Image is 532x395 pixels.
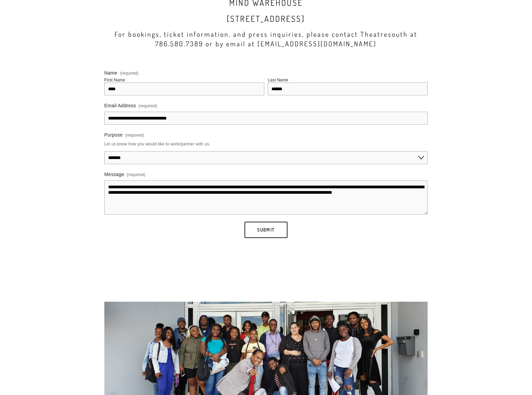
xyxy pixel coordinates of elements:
select: Purpose [104,151,428,164]
h2: [STREET_ADDRESS] [104,13,428,24]
p: Let us know how you would like to work/partner with us. [104,140,210,148]
h3: For bookings, ticket information, and press inquiries, please contact Theatresouth at 786.580.738... [104,29,428,48]
span: (required) [125,131,144,140]
span: Submit [257,227,275,233]
div: Last Name [268,78,289,82]
span: Email Address [104,103,136,108]
span: (required) [138,101,157,110]
span: (required) [127,170,146,179]
span: Message [104,172,124,177]
div: First Name [104,78,125,82]
button: SubmitSubmit [245,222,287,238]
span: (required) [120,71,139,75]
span: Purpose [104,132,123,138]
span: Name [104,70,117,76]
